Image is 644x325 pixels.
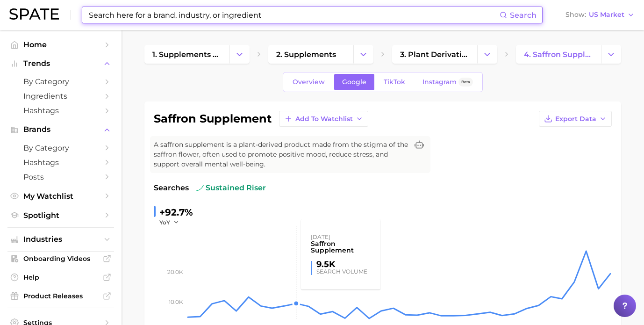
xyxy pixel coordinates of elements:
[7,141,114,155] a: by Category
[7,252,114,266] a: Onboarding Videos
[376,74,413,90] a: TikTok
[9,8,59,20] img: SPATE
[276,50,336,59] span: 2. supplements
[154,182,189,194] span: Searches
[295,115,353,123] span: Add to Watchlist
[159,205,193,220] div: +92.7%
[196,184,204,192] img: sustained riser
[285,74,333,90] a: Overview
[565,12,586,17] span: Show
[384,78,405,86] span: TikTok
[461,78,470,86] span: Beta
[415,74,481,90] a: InstagramBeta
[353,45,373,64] button: Change Category
[23,292,98,300] span: Product Releases
[7,74,114,89] a: by Category
[7,155,114,170] a: Hashtags
[23,106,98,115] span: Hashtags
[601,45,621,64] button: Change Category
[23,40,98,49] span: Home
[169,298,183,305] tspan: 10.0k
[23,254,98,263] span: Onboarding Videos
[7,57,114,71] button: Trends
[279,111,368,127] button: Add to Watchlist
[422,78,457,86] span: Instagram
[159,218,179,226] button: YoY
[23,125,98,134] span: Brands
[152,50,222,59] span: 1. supplements & ingestibles
[23,158,98,167] span: Hashtags
[23,144,98,152] span: by Category
[7,123,114,137] button: Brands
[7,89,114,103] a: Ingredients
[23,77,98,86] span: by Category
[144,45,229,64] a: 1. supplements & ingestibles
[154,113,272,124] h1: saffron supplement
[23,92,98,101] span: Ingredients
[23,192,98,201] span: My Watchlist
[23,273,98,282] span: Help
[268,45,353,64] a: 2. supplements
[7,103,114,118] a: Hashtags
[23,173,98,181] span: Posts
[229,45,250,64] button: Change Category
[7,232,114,246] button: Industries
[7,208,114,223] a: Spotlight
[7,289,114,303] a: Product Releases
[589,12,624,17] span: US Market
[23,59,98,68] span: Trends
[159,218,170,226] span: YoY
[23,211,98,220] span: Spotlight
[154,140,408,169] span: A saffron supplement is a plant-derived product made from the stigma of the saffron flower, often...
[400,50,469,59] span: 3. plant derivatives & extracts
[334,74,374,90] a: Google
[342,78,366,86] span: Google
[516,45,601,64] a: 4. saffron supplement
[293,78,325,86] span: Overview
[477,45,497,64] button: Change Category
[524,50,593,59] span: 4. saffron supplement
[539,111,612,127] button: Export Data
[88,7,500,23] input: Search here for a brand, industry, or ingredient
[7,270,114,284] a: Help
[7,37,114,52] a: Home
[563,9,637,21] button: ShowUS Market
[7,189,114,203] a: My Watchlist
[7,170,114,184] a: Posts
[392,45,477,64] a: 3. plant derivatives & extracts
[167,268,183,275] tspan: 20.0k
[196,182,266,194] span: sustained riser
[23,235,98,244] span: Industries
[510,11,537,20] span: Search
[555,115,596,123] span: Export Data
